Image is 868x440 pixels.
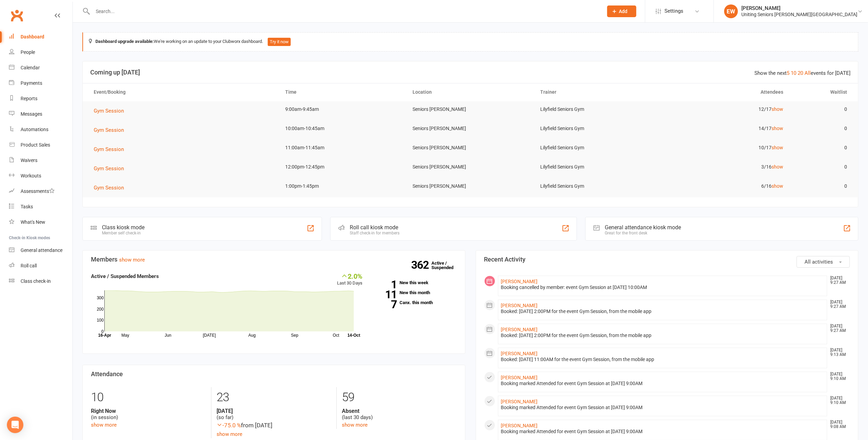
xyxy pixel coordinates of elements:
div: from [DATE] [217,421,331,430]
td: 14/17 [662,120,789,137]
a: Product Sales [9,137,72,153]
div: What's New [21,219,45,225]
a: Reports [9,91,72,106]
input: Search... [91,7,598,16]
div: [PERSON_NAME] [741,5,857,11]
div: Class check-in [21,278,51,284]
div: Automations [21,127,48,132]
a: Workouts [9,168,72,184]
a: Dashboard [9,29,72,45]
div: Waivers [21,158,37,163]
div: Booking marked Attended for event Gym Session at [DATE] 9:00AM [501,429,824,435]
a: Roll call [9,258,72,274]
td: Seniors [PERSON_NAME] [407,140,534,156]
a: Waivers [9,153,72,168]
div: General attendance [21,247,62,253]
div: Assessments [21,188,55,194]
div: 2.0% [337,272,363,280]
a: Class kiosk mode [9,274,72,289]
div: (in session) [91,408,206,421]
a: Messages [9,106,72,122]
div: Payments [21,80,42,86]
td: Seniors [PERSON_NAME] [407,178,534,194]
td: Lilyfield Seniors Gym [534,159,662,175]
th: Trainer [534,83,662,101]
td: Seniors [PERSON_NAME] [407,101,534,117]
span: Settings [664,3,683,19]
button: All activities [797,256,850,268]
span: Add [619,9,628,14]
th: Event/Booking [88,83,279,101]
a: show [772,145,783,150]
a: show [772,164,783,170]
td: 10/17 [662,140,789,156]
td: 6/16 [662,178,789,194]
div: 10 [91,387,206,408]
th: Waitlist [789,83,853,101]
td: Lilyfield Seniors Gym [534,140,662,156]
time: [DATE] 9:27 AM [827,324,849,333]
time: [DATE] 9:27 AM [827,300,849,309]
span: Gym Session [94,146,124,152]
td: Seniors [PERSON_NAME] [407,159,534,175]
a: show more [217,431,242,437]
td: 10:00am-10:45am [279,120,407,137]
a: All [805,70,811,76]
div: Uniting Seniors [PERSON_NAME][GEOGRAPHIC_DATA] [741,11,857,18]
td: 0 [789,178,853,194]
td: 0 [789,159,853,175]
div: Workouts [21,173,41,178]
td: 0 [789,101,853,117]
time: [DATE] 9:13 AM [827,348,849,357]
div: Booked: [DATE] 2:00PM for the event Gym Session, from the mobile app [501,309,824,314]
div: Staff check-in for members [350,231,400,235]
div: Show the next events for [DATE] [754,69,850,77]
a: [PERSON_NAME] [501,375,538,380]
a: [PERSON_NAME] [501,399,538,404]
td: 12/17 [662,101,789,117]
a: [PERSON_NAME] [501,423,538,428]
div: Class kiosk mode [102,224,144,231]
div: (so far) [217,408,331,421]
span: All activities [805,259,833,265]
div: We're working on an update to your Clubworx dashboard. [82,32,858,51]
h3: Attendance [91,371,457,378]
a: [PERSON_NAME] [501,303,538,308]
a: [PERSON_NAME] [501,279,538,284]
div: Booking cancelled by member: event Gym Session at [DATE] 10:00AM [501,285,824,290]
td: 0 [789,120,853,137]
span: Gym Session [94,165,124,172]
button: Gym Session [94,184,129,192]
span: Gym Session [94,127,124,133]
td: Seniors [PERSON_NAME] [407,120,534,137]
span: Gym Session [94,108,124,114]
h3: Recent Activity [484,256,850,263]
a: 20 [798,70,803,76]
a: show [772,106,783,112]
strong: 11 [373,289,397,300]
time: [DATE] 9:10 AM [827,372,849,381]
div: Calendar [21,65,40,70]
div: General attendance kiosk mode [605,224,681,231]
a: Calendar [9,60,72,76]
a: 10 [791,70,796,76]
time: [DATE] 9:10 AM [827,396,849,405]
strong: [DATE] [217,408,331,414]
button: Gym Session [94,145,129,153]
div: Roll call [21,263,37,268]
div: Tasks [21,204,33,209]
div: 59 [342,387,456,408]
div: Roll call kiosk mode [350,224,400,231]
strong: Dashboard upgrade available: [95,39,154,44]
a: Tasks [9,199,72,215]
td: 9:00am-9:45am [279,101,407,117]
div: Open Intercom Messenger [7,417,23,433]
strong: 1 [373,279,397,290]
h3: Members [91,256,457,263]
a: General attendance kiosk mode [9,243,72,258]
span: Gym Session [94,185,124,191]
button: Try it now [268,38,291,46]
div: People [21,49,35,55]
div: Dashboard [21,34,44,39]
a: Automations [9,122,72,137]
